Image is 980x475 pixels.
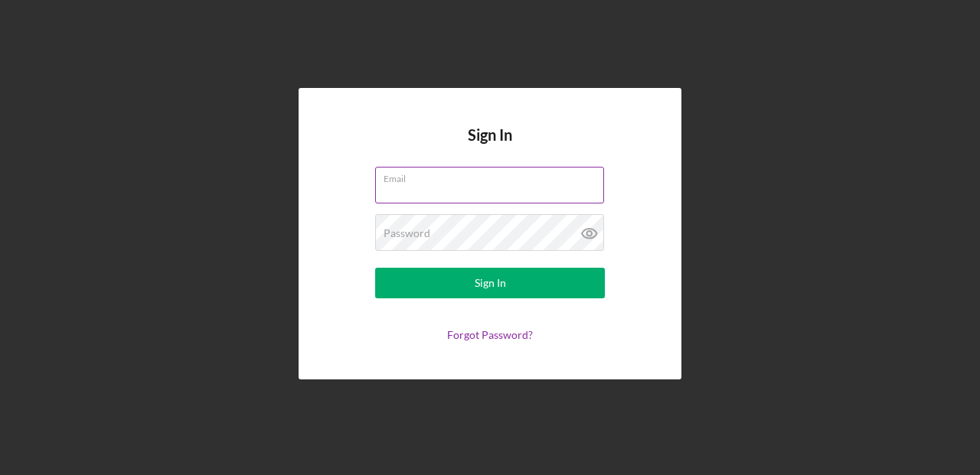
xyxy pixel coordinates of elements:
[375,268,605,298] button: Sign In
[468,126,512,167] h4: Sign In
[447,328,533,341] a: Forgot Password?
[384,227,430,239] label: Password
[475,268,506,298] div: Sign In
[384,168,604,184] label: Email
